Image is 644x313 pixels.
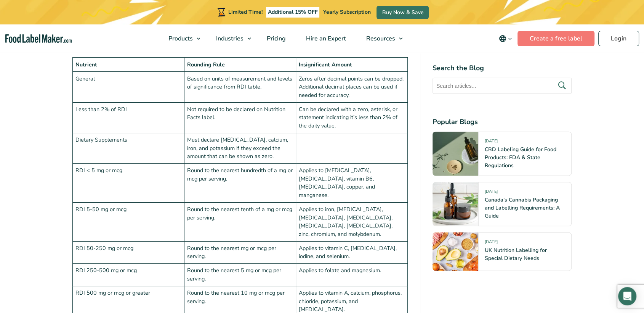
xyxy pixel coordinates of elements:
[364,34,396,43] span: Resources
[257,24,294,53] a: Pricing
[206,24,255,53] a: Industries
[264,34,287,43] span: Pricing
[485,196,560,219] a: Canada’s Cannabis Packaging and Labelling Requirements: A Guide
[73,102,184,133] td: Less than 2% of RDI
[187,61,225,68] strong: Rounding Rule
[299,61,352,68] strong: Insignificant Amount
[485,145,556,169] a: CBD Labeling Guide for Food Products: FDA & State Regulations
[166,34,194,43] span: Products
[184,202,296,241] td: Round to the nearest tenth of a mg or mcg per serving.
[73,241,184,264] td: RDI 50-250 mg or mcg
[433,116,572,127] h4: Popular Blogs
[73,133,184,163] td: Dietary Supplements
[184,241,296,264] td: Round to the nearest mg or mcg per serving.
[296,24,354,53] a: Hire an Expert
[296,264,407,286] td: Applies to folate and magnesium.
[184,72,296,102] td: Based on units of measurement and levels of significance from RDI table.
[376,6,429,19] a: Buy Now & Save
[159,24,204,53] a: Products
[485,138,498,147] span: [DATE]
[228,8,263,16] span: Limited Time!
[184,133,296,163] td: Must declare [MEDICAL_DATA], calcium, iron, and potassium if they exceed the amount that can be s...
[296,202,407,241] td: Applies to iron, [MEDICAL_DATA], [MEDICAL_DATA], [MEDICAL_DATA], [MEDICAL_DATA], [MEDICAL_DATA], ...
[433,77,572,94] input: Search articles...
[184,264,296,286] td: Round to the nearest 5 mg or mcg per serving.
[598,31,639,46] a: Login
[75,61,97,68] strong: Nutrient
[73,163,184,202] td: RDI < 5 mg or mcg
[73,264,184,286] td: RDI 250-500 mg or mcg
[266,7,320,18] span: Additional 15% OFF
[184,102,296,133] td: Not required to be declared on Nutrition Facts label.
[433,63,572,73] h4: Search the Blog
[304,34,347,43] span: Hire an Expert
[323,8,370,16] span: Yearly Subscription
[356,24,407,53] a: Resources
[485,239,498,247] span: [DATE]
[296,102,407,133] td: Can be declared with a zero, asterisk, or statement indicating it’s less than 2% of the daily value.
[485,246,547,261] a: UK Nutrition Labelling for Special Dietary Needs
[517,31,594,46] a: Create a free label
[296,241,407,264] td: Applies to vitamin C, [MEDICAL_DATA], iodine, and selenium.
[618,287,636,305] div: Open Intercom Messenger
[296,163,407,202] td: Applies to [MEDICAL_DATA], [MEDICAL_DATA], vitamin B6, [MEDICAL_DATA], copper, and manganese.
[73,202,184,241] td: RDI 5-50 mg or mcg
[485,188,498,197] span: [DATE]
[214,34,244,43] span: Industries
[296,72,407,102] td: Zeros after decimal points can be dropped. Additional decimal places can be used if needed for ac...
[184,163,296,202] td: Round to the nearest hundredth of a mg or mcg per serving.
[73,72,184,102] td: General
